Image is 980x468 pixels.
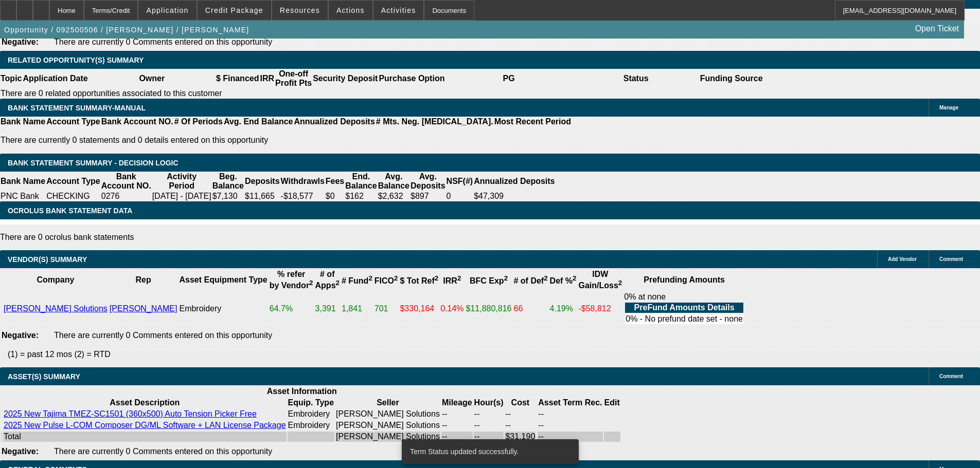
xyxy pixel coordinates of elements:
th: End. Balance [345,172,377,191]
td: [DATE] - [DATE] [152,191,212,201]
td: -- [441,409,473,419]
td: $11,880,816 [466,292,512,326]
div: Total [4,432,286,441]
sup: 2 [368,274,372,282]
span: Activities [381,6,416,14]
sup: 2 [336,279,340,287]
button: Activities [373,1,424,20]
th: Avg. Balance [378,172,410,191]
div: $47,309 [474,192,555,201]
td: $0 [325,191,345,201]
span: Credit Package [205,6,263,14]
span: RELATED OPPORTUNITY(S) SUMMARY [8,56,144,64]
th: Edit [604,398,620,408]
b: BFC Exp [470,276,508,285]
td: -- [538,409,602,419]
b: Asset Equipment Type [179,275,267,284]
span: Application [146,6,188,14]
sup: 2 [309,279,313,287]
td: [PERSON_NAME] Solutions [335,432,440,442]
span: BANK STATEMENT SUMMARY-MANUAL [8,104,146,112]
b: IRR [443,276,461,285]
td: 3,391 [315,292,340,326]
td: Embroidery [288,420,334,430]
th: Annualized Deposits [293,117,375,127]
td: CHECKING [46,191,101,201]
th: # Of Periods [174,117,223,127]
span: ASSET(S) SUMMARY [8,372,80,381]
button: Application [138,1,196,20]
td: -- [505,409,536,419]
td: 64.7% [269,292,314,326]
b: $ Tot Ref [400,276,438,285]
td: Embroidery [288,409,334,419]
td: -- [538,432,602,442]
th: Avg. End Balance [223,117,294,127]
b: Asset Term Rec. [538,398,602,407]
td: $31,190 [505,432,536,442]
th: Most Recent Period [494,117,572,127]
td: Embroidery [179,292,268,326]
b: # of Def [514,276,548,285]
span: Manage [939,105,958,110]
span: Resources [280,6,320,14]
th: Account Type [46,172,101,191]
td: 66 [513,292,548,326]
td: 701 [374,292,399,326]
th: PG [445,69,572,88]
sup: 2 [544,274,547,282]
b: Company [37,275,74,284]
td: -- [538,420,602,430]
td: -- [441,420,473,430]
td: -$58,812 [578,292,622,326]
td: -- [474,409,504,419]
b: Asset Information [267,387,337,396]
a: Open Ticket [911,20,963,38]
td: $330,164 [399,292,439,326]
th: Application Date [22,69,88,88]
th: IRR [259,69,275,88]
span: Comment [939,256,963,262]
td: 1,841 [341,292,373,326]
span: OCROLUS BANK STATEMENT DATA [8,207,132,215]
b: # Fund [342,276,372,285]
a: [PERSON_NAME] Solutions [4,304,108,313]
p: There are currently 0 statements and 0 details entered on this opportunity [1,136,571,145]
b: Cost [511,398,530,407]
sup: 2 [618,279,622,287]
b: # of Apps [315,270,340,290]
a: 2025 New Pulse L-COM Composer DG/ML Software + LAN License Package [4,421,286,429]
sup: 2 [435,274,438,282]
th: Activity Period [152,172,212,191]
th: Asset Term Recommendation [538,398,602,408]
td: $7,130 [212,191,244,201]
th: Purchase Option [378,69,445,88]
th: Security Deposit [312,69,378,88]
td: $2,632 [378,191,410,201]
td: 0 [446,191,474,201]
div: 0% at none [624,292,744,325]
b: Def % [550,276,577,285]
b: Seller [377,398,399,407]
th: Annualized Deposits [473,172,555,191]
sup: 2 [504,274,508,282]
button: Actions [329,1,372,20]
td: -- [441,432,473,442]
th: Account Type [46,117,101,127]
p: (1) = past 12 mos (2) = RTD [8,350,980,359]
sup: 2 [573,274,576,282]
th: Funding Source [700,69,763,88]
b: Asset Description [110,398,180,407]
th: # Mts. Neg. [MEDICAL_DATA]. [376,117,494,127]
b: IDW Gain/Loss [578,270,622,290]
td: [PERSON_NAME] Solutions [335,420,440,430]
th: One-off Profit Pts [275,69,312,88]
div: Term Status updated successfully. [402,439,575,464]
td: 0% - No prefund date set - none [625,314,743,324]
th: Equip. Type [288,398,334,408]
span: Bank Statement Summary - Decision Logic [8,159,179,167]
th: $ Financed [216,69,260,88]
b: Negative: [2,447,39,456]
td: 4.19% [549,292,577,326]
th: Bank Account NO. [101,117,174,127]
